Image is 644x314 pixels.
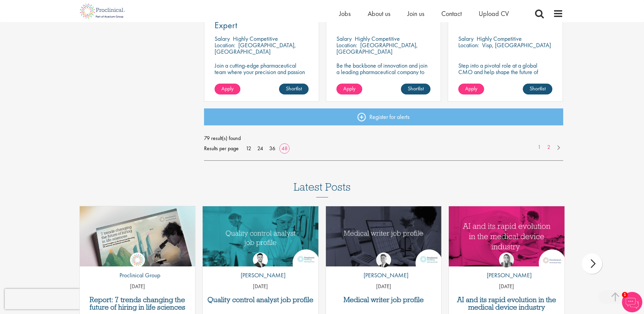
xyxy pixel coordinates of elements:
p: Highly Competitive [233,35,278,42]
div: next [582,254,602,274]
a: Shortlist [523,84,552,94]
span: Location: [215,41,235,49]
p: [GEOGRAPHIC_DATA], [GEOGRAPHIC_DATA] [215,41,296,55]
p: Step into a pivotal role at a global CMO and help shape the future of healthcare manufacturing. [458,62,552,82]
p: Visp, [GEOGRAPHIC_DATA] [482,41,551,49]
a: Apply [458,84,484,94]
p: [DATE] [203,283,318,291]
a: Shortlist [279,84,309,94]
span: Salary [215,35,230,42]
span: Location: [458,41,479,49]
a: Contact [441,9,462,18]
a: George Watson [PERSON_NAME] [358,252,408,283]
p: [DATE] [326,283,442,291]
p: Proclinical Group [114,271,160,280]
p: [PERSON_NAME] [236,271,286,280]
span: 79 result(s) found [204,133,563,143]
a: 2 [544,143,554,151]
img: Medical writer job profile [326,206,442,266]
a: Joshua Godden [PERSON_NAME] [236,252,286,283]
img: Proclinical Group [130,252,145,267]
img: Chatbot [622,292,642,312]
a: Device & Packaging Senior Expert [215,13,309,30]
p: [PERSON_NAME] [358,271,408,280]
a: Link to a post [326,206,442,266]
a: Join us [407,9,424,18]
a: Apply [336,84,362,94]
h3: Latest Posts [294,181,351,197]
a: Hannah Burke [PERSON_NAME] [482,252,532,283]
a: 48 [279,145,290,152]
img: AI and Its Impact on the Medical Device Industry | Proclinical [449,206,565,266]
img: George Watson [376,252,391,267]
a: 24 [255,145,265,152]
img: quality control analyst job profile [203,206,318,266]
a: Register for alerts [204,108,563,125]
a: Link to a post [80,206,196,266]
span: Apply [221,85,234,92]
a: 1 [534,143,544,151]
a: Link to a post [203,206,318,266]
a: AI and its rapid evolution in the medical device industry [452,296,561,311]
a: Upload CV [479,9,509,18]
p: [PERSON_NAME] [482,271,532,280]
a: Medical writer job profile [329,296,438,303]
p: [DATE] [449,283,565,291]
span: Salary [336,35,352,42]
img: Hannah Burke [499,252,514,267]
a: About us [368,9,390,18]
span: Apply [465,85,477,92]
span: Salary [458,35,474,42]
p: Highly Competitive [355,35,400,42]
span: Results per page [204,143,239,154]
p: [GEOGRAPHIC_DATA], [GEOGRAPHIC_DATA] [336,41,418,55]
a: Apply [215,84,240,94]
p: Join a cutting-edge pharmaceutical team where your precision and passion for quality will help sh... [215,62,309,88]
span: Apply [343,85,355,92]
iframe: reCAPTCHA [5,289,92,309]
p: Be the backbone of innovation and join a leading pharmaceutical company to help keep life-changin... [336,62,430,88]
a: Shortlist [401,84,430,94]
img: Proclinical: Life sciences hiring trends report 2025 [80,206,196,272]
a: Quality control analyst job profile [206,296,315,303]
p: Highly Competitive [477,35,522,42]
p: [DATE] [80,283,196,291]
a: Jobs [339,9,351,18]
a: Link to a post [449,206,565,266]
a: Proclinical Group Proclinical Group [114,252,160,283]
span: Location: [336,41,357,49]
a: 36 [267,145,278,152]
a: Report: 7 trends changing the future of hiring in life sciences [83,296,192,311]
img: Joshua Godden [253,252,268,267]
span: 1 [622,292,628,298]
a: 12 [243,145,254,152]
